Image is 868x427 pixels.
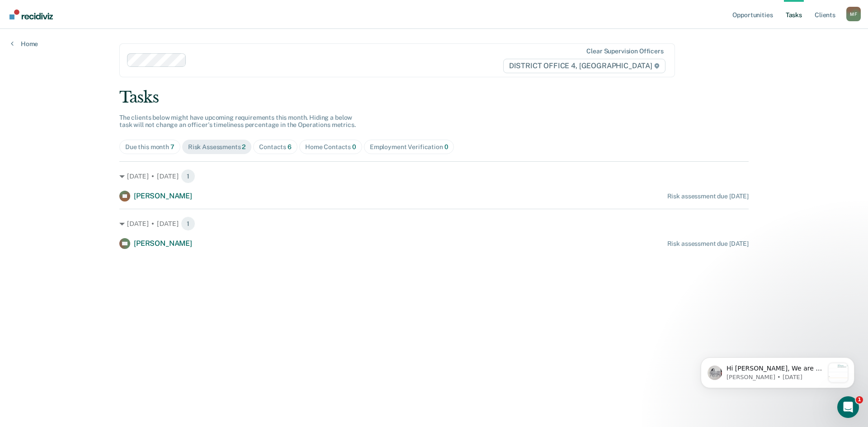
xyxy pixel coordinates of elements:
div: Employment Verification [370,143,448,151]
div: M F [846,7,861,21]
img: Recidiviz [9,9,53,19]
span: DISTRICT OFFICE 4, [GEOGRAPHIC_DATA] [503,59,665,73]
div: [DATE] • [DATE] 1 [119,216,749,231]
div: Contacts [259,143,292,151]
div: Clear supervision officers [586,47,663,55]
div: Due this month [125,143,175,151]
span: 1 [856,396,863,404]
span: 1 [181,216,195,231]
span: 0 [352,143,356,150]
div: Risk assessment due [DATE] [667,240,749,248]
span: 6 [288,143,292,150]
span: [PERSON_NAME] [134,239,192,248]
div: Risk assessment due [DATE] [667,192,749,200]
span: The clients below might have upcoming requirements this month. Hiding a below task will not chang... [119,114,356,129]
div: Risk Assessments [188,143,246,151]
div: [DATE] • [DATE] 1 [119,169,749,183]
span: 1 [181,169,195,183]
iframe: Intercom notifications message [687,339,868,403]
div: Home Contacts [305,143,356,151]
button: Profile dropdown button [846,7,861,21]
span: 7 [170,143,175,150]
div: Tasks [119,88,749,107]
iframe: Intercom live chat [837,396,859,418]
span: 2 [242,143,245,150]
span: 0 [444,143,448,150]
span: [PERSON_NAME] [134,192,192,200]
a: Home [11,40,38,48]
